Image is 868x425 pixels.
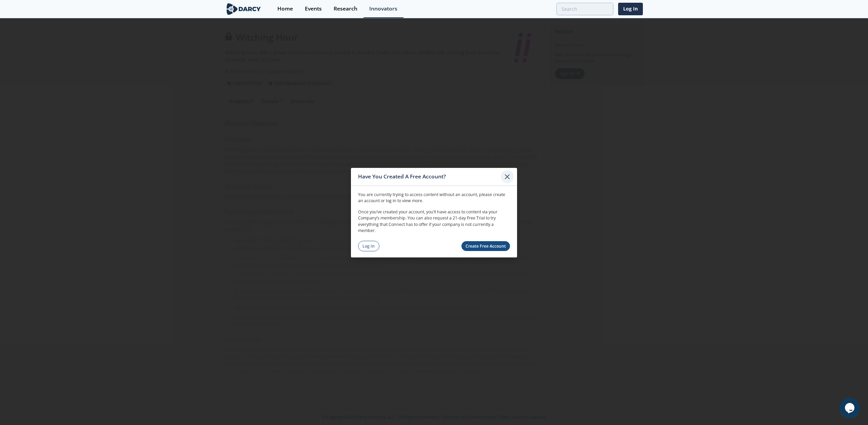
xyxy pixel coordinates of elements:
[358,170,501,183] div: Have You Created A Free Account?
[358,241,379,251] a: Log In
[461,241,510,251] a: Create Free Account
[358,192,510,204] p: You are currently trying to access content without an account, please create an account or log in...
[840,398,861,418] iframe: chat widget
[277,6,293,12] div: Home
[225,3,262,15] img: logo-wide.svg
[334,6,357,12] div: Research
[618,3,643,15] a: Log In
[556,3,613,15] input: Advanced Search
[358,209,510,234] p: Once you’ve created your account, you’ll have access to content via your Company’s membership. Yo...
[305,6,322,12] div: Events
[369,6,397,12] div: Innovators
